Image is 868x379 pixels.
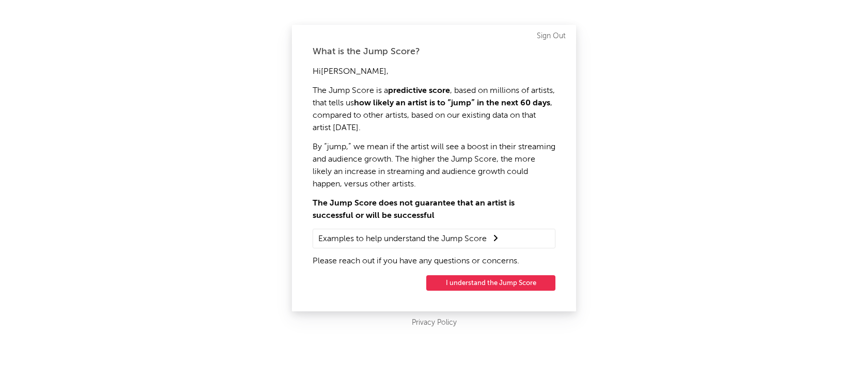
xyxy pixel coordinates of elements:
a: Privacy Policy [412,317,457,329]
p: The Jump Score is a , based on millions of artists, that tells us , compared to other artists, ba... [313,85,555,134]
div: What is the Jump Score? [313,45,555,58]
p: Hi [PERSON_NAME] , [313,66,555,78]
button: I understand the Jump Score [426,275,555,291]
p: By “jump,” we mean if the artist will see a boost in their streaming and audience growth. The hig... [313,141,555,191]
summary: Examples to help understand the Jump Score [318,232,550,245]
strong: The Jump Score does not guarantee that an artist is successful or will be successful [313,199,515,220]
strong: how likely an artist is to “jump” in the next 60 days [354,99,550,107]
a: Sign Out [537,30,566,42]
p: Please reach out if you have any questions or concerns. [313,255,555,267]
strong: predictive score [388,87,450,95]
